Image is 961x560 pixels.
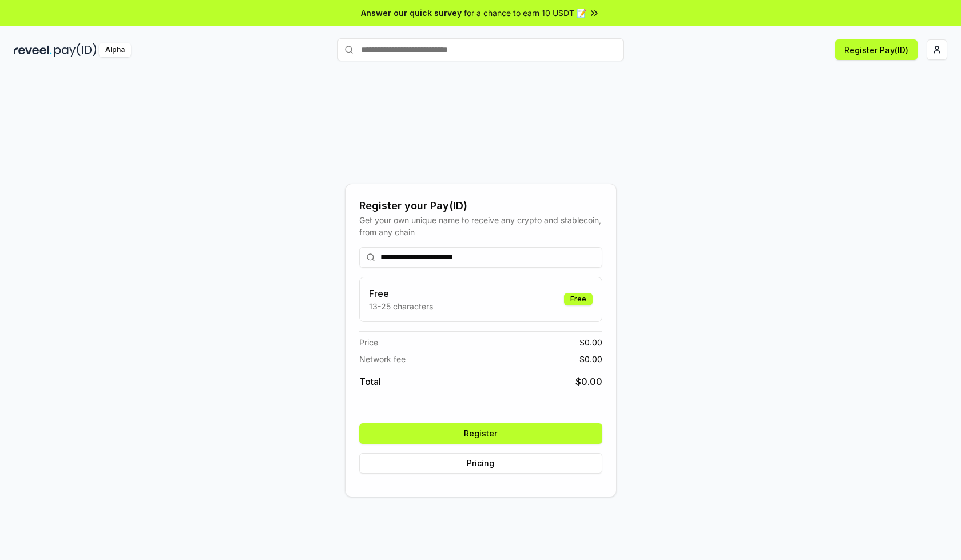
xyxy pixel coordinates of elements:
span: Answer our quick survey [361,7,462,19]
span: $ 0.00 [579,336,602,348]
div: Free [564,293,593,305]
div: Get your own unique name to receive any crypto and stablecoin, from any chain [359,214,602,238]
button: Pricing [359,453,602,474]
div: Alpha [99,43,131,57]
p: 13-25 characters [369,300,433,312]
span: $ 0.00 [575,375,602,388]
span: Network fee [359,353,406,365]
span: Price [359,336,378,348]
span: Total [359,375,381,388]
div: Register your Pay(ID) [359,198,602,214]
img: reveel_dark [14,43,52,57]
button: Register Pay(ID) [835,39,918,60]
span: $ 0.00 [579,353,602,365]
img: pay_id [54,43,97,57]
span: for a chance to earn 10 USDT 📝 [464,7,586,19]
h3: Free [369,287,433,300]
button: Register [359,423,602,444]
